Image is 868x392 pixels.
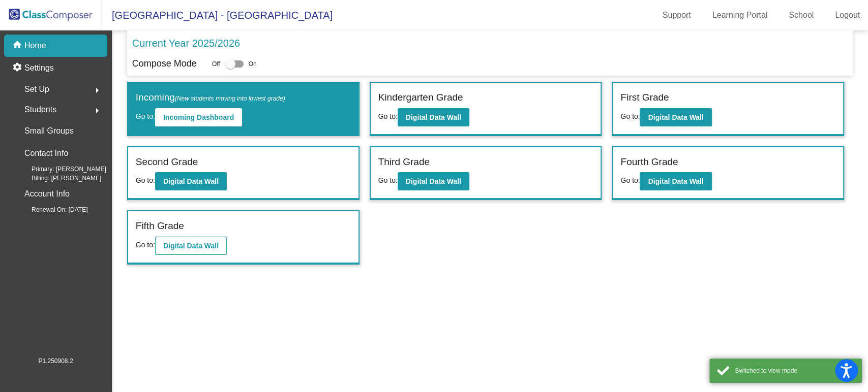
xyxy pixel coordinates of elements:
[654,7,699,23] a: Support
[102,7,333,23] span: [GEOGRAPHIC_DATA] - [GEOGRAPHIC_DATA]
[735,366,854,375] div: Switched to view mode
[136,90,285,105] label: Incoming
[378,90,463,105] label: Kindergarten Grade
[155,237,227,255] button: Digital Data Wall
[15,174,101,183] span: Billing: [PERSON_NAME]
[640,108,711,126] button: Digital Data Wall
[24,187,70,201] p: Account Info
[640,172,711,190] button: Digital Data Wall
[155,108,242,126] button: Incoming Dashboard
[136,241,155,249] span: Go to:
[704,7,776,23] a: Learning Portal
[136,176,155,184] span: Go to:
[24,62,54,74] p: Settings
[12,62,24,74] mat-icon: settings
[620,90,669,105] label: First Grade
[24,40,46,52] p: Home
[136,219,184,234] label: Fifth Grade
[406,113,461,121] b: Digital Data Wall
[648,177,703,185] b: Digital Data Wall
[24,146,68,160] p: Contact Info
[15,205,87,214] span: Renewal On: [DATE]
[136,112,155,120] span: Go to:
[175,95,285,102] span: (New students moving into lowest grade)
[378,155,430,170] label: Third Grade
[132,36,240,51] p: Current Year 2025/2026
[620,176,640,184] span: Go to:
[406,177,461,185] b: Digital Data Wall
[249,59,257,69] span: On
[15,165,106,174] span: Primary: [PERSON_NAME]
[132,57,197,71] p: Compose Mode
[398,108,469,126] button: Digital Data Wall
[12,40,24,52] mat-icon: home
[378,112,398,120] span: Go to:
[378,176,398,184] span: Go to:
[91,84,103,96] mat-icon: arrow_right
[648,113,703,121] b: Digital Data Wall
[24,124,74,138] p: Small Groups
[163,242,219,250] b: Digital Data Wall
[620,112,640,120] span: Go to:
[398,172,469,190] button: Digital Data Wall
[24,103,56,117] span: Students
[620,155,678,170] label: Fourth Grade
[163,177,219,185] b: Digital Data Wall
[136,155,198,170] label: Second Grade
[212,59,220,69] span: Off
[163,113,234,121] b: Incoming Dashboard
[827,7,868,23] a: Logout
[24,82,49,96] span: Set Up
[91,105,103,117] mat-icon: arrow_right
[155,172,227,190] button: Digital Data Wall
[781,7,822,23] a: School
